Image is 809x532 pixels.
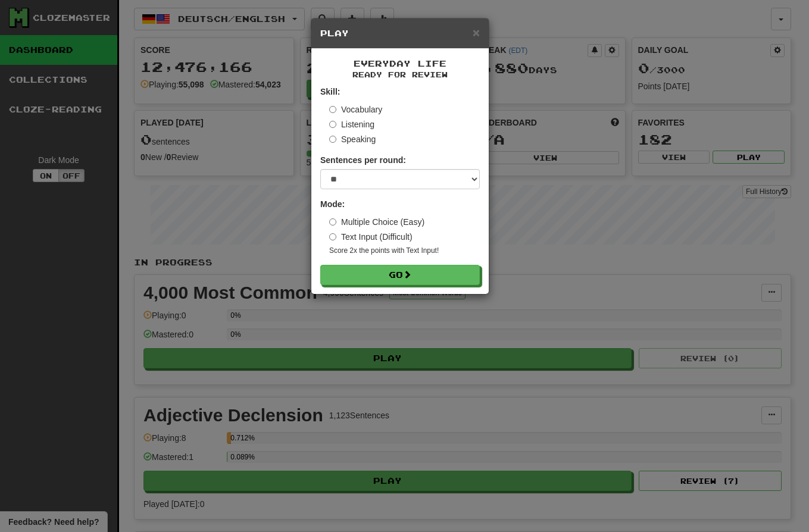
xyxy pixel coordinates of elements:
strong: Mode: [320,199,345,209]
input: Listening [329,121,336,128]
button: Close [473,26,480,39]
small: Score 2x the points with Text Input ! [329,246,480,256]
button: Go [320,265,480,285]
input: Speaking [329,136,336,143]
strong: Skill: [320,87,340,96]
h5: Play [320,27,480,39]
label: Multiple Choice (Easy) [329,216,424,228]
label: Text Input (Difficult) [329,231,413,243]
input: Multiple Choice (Easy) [329,218,336,226]
label: Vocabulary [329,104,382,115]
label: Speaking [329,133,376,145]
input: Vocabulary [329,106,336,113]
small: Ready for Review [320,70,480,80]
label: Sentences per round: [320,154,406,166]
input: Text Input (Difficult) [329,233,336,240]
span: × [473,26,480,39]
label: Listening [329,118,374,130]
span: Everyday Life [354,58,446,68]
